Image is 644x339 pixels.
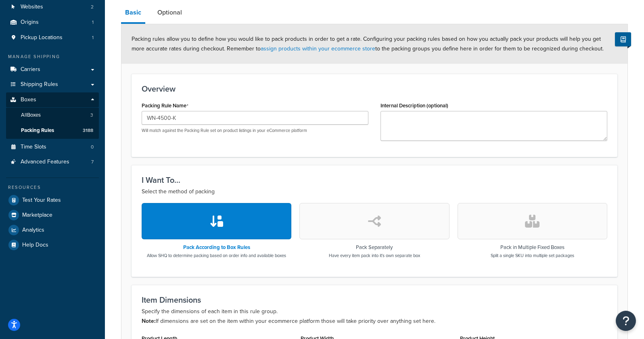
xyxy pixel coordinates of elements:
[21,112,41,119] span: All Boxes
[92,19,94,26] span: 1
[329,252,420,259] p: Have every item pack into it's own separate box
[142,295,607,304] h3: Item Dimensions
[6,92,99,107] a: Boxes
[6,140,99,155] li: Time Slots
[381,103,448,109] label: Internal Description (optional)
[142,84,607,93] h3: Overview
[6,223,99,237] a: Analytics
[142,176,607,184] h3: I Want To...
[153,3,186,22] a: Optional
[6,62,99,77] a: Carriers
[6,123,99,138] a: Packing Rules3188
[147,252,286,259] p: Allow SHQ to determine packing based on order info and available boxes
[491,245,574,250] h3: Pack in Multiple Fixed Boxes
[83,127,93,134] span: 3188
[6,208,99,222] a: Marketplace
[491,252,574,259] p: Split a single SKU into multiple set packages
[22,197,61,204] span: Test Your Rates
[6,193,99,207] a: Test Your Rates
[91,159,94,165] span: 7
[142,307,607,326] p: Specify the dimensions of each item in this rule group. If dimensions are set on the item within ...
[6,15,99,30] a: Origins1
[6,92,99,138] li: Boxes
[6,77,99,92] a: Shipping Rules
[21,159,69,165] span: Advanced Features
[92,34,94,41] span: 1
[22,242,48,249] span: Help Docs
[21,4,43,10] span: Websites
[616,311,636,331] button: Open Resource Center
[261,44,375,53] a: assign products within your ecommerce store
[21,144,46,151] span: Time Slots
[22,212,52,219] span: Marketplace
[142,317,156,325] b: Note:
[90,112,93,119] span: 3
[615,32,631,46] button: Show Help Docs
[21,34,63,41] span: Pickup Locations
[6,140,99,155] a: Time Slots0
[21,19,39,26] span: Origins
[21,66,40,73] span: Carriers
[6,184,99,191] div: Resources
[121,3,145,24] a: Basic
[6,123,99,138] li: Packing Rules
[6,30,99,45] a: Pickup Locations1
[6,155,99,169] a: Advanced Features7
[21,81,58,88] span: Shipping Rules
[6,30,99,45] li: Pickup Locations
[6,15,99,30] li: Origins
[91,4,94,10] span: 2
[21,96,36,103] span: Boxes
[132,35,604,53] span: Packing rules allow you to define how you would like to pack products in order to get a rate. Con...
[6,238,99,252] a: Help Docs
[142,187,607,197] p: Select the method of packing
[147,245,286,250] h3: Pack According to Box Rules
[142,103,188,109] label: Packing Rule Name
[329,245,420,250] h3: Pack Separately
[6,53,99,60] div: Manage Shipping
[6,108,99,123] a: AllBoxes3
[91,144,94,151] span: 0
[21,127,54,134] span: Packing Rules
[142,128,368,134] p: Will match against the Packing Rule set on product listings in your eCommerce platform
[6,155,99,169] li: Advanced Features
[22,227,44,234] span: Analytics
